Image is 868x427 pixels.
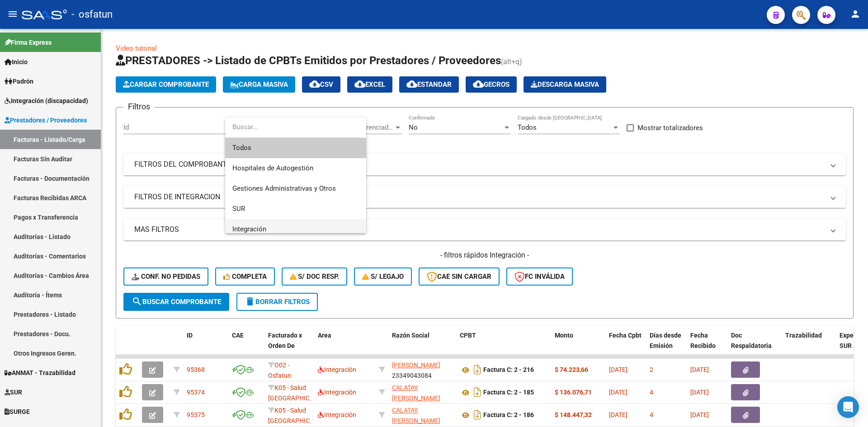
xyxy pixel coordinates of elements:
div: Open Intercom Messenger [837,396,859,418]
span: Integración [232,225,266,233]
span: Todos [232,138,359,158]
span: Gestiones Administrativas y Otros [232,184,336,192]
span: Hospitales de Autogestión [232,164,313,172]
span: SUR [232,205,245,213]
input: dropdown search [225,117,359,137]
